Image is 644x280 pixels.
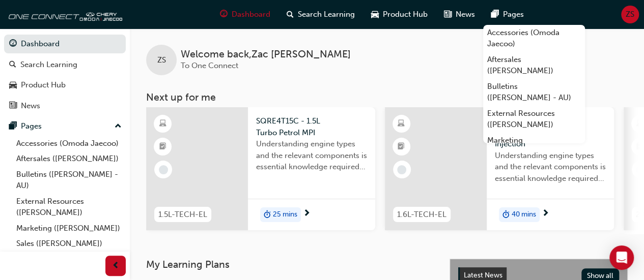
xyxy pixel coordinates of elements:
span: To One Connect [181,61,238,70]
span: next-icon [303,209,311,219]
button: Pages [4,117,126,136]
img: oneconnect [5,4,122,24]
span: Latest News [464,271,502,279]
span: news-icon [444,8,452,21]
a: car-iconProduct Hub [363,4,436,25]
a: 1.5L-TECH-ELSQRE4T15C - 1.5L Turbo Petrol MPIUnderstanding engine types and the relevant componen... [146,107,375,230]
span: news-icon [9,102,17,111]
span: car-icon [371,8,379,21]
span: 1.6L-TECH-EL [397,209,446,221]
div: News [21,100,40,112]
span: ZS [157,54,166,66]
a: Dashboard [4,35,126,53]
span: Welcome back , Zac [PERSON_NAME] [181,49,351,60]
span: duration-icon [502,208,510,222]
span: ZS [626,9,634,20]
a: External Resources ([PERSON_NAME]) [12,194,126,221]
span: next-icon [542,209,549,219]
span: 25 mins [273,209,297,221]
span: Product Hub [383,9,428,20]
span: up-icon [115,120,122,133]
a: guage-iconDashboard [212,4,278,25]
button: ZS [621,6,639,23]
a: External Resources ([PERSON_NAME]) [483,106,585,133]
span: Understanding engine types and the relevant components is essential knowledge required for Techni... [495,150,606,184]
a: Product Hub [4,76,126,95]
span: pages-icon [9,122,17,131]
span: car-icon [9,81,17,90]
span: duration-icon [264,208,271,222]
span: search-icon [9,60,16,70]
div: Search Learning [20,59,77,71]
button: DashboardSearch LearningProduct HubNews [4,33,126,117]
span: Search Learning [298,9,355,20]
div: Open Intercom Messenger [609,245,634,270]
a: search-iconSearch Learning [278,4,363,25]
span: learningResourceType_ELEARNING-icon [398,117,405,131]
a: Search Learning [4,55,126,74]
span: booktick-icon [398,140,405,153]
a: Sales ([PERSON_NAME]) [12,236,126,252]
a: Accessories (Omoda Jaecoo) [12,136,126,151]
span: search-icon [287,8,294,21]
div: Product Hub [21,79,66,91]
a: 1.6L-TECH-ELSQRF4J16 - 1.6L Turbo Petrol Direct InjectionUnderstanding engine types and the relev... [385,107,614,230]
span: SQRE4T15C - 1.5L Turbo Petrol MPI [256,115,367,138]
span: guage-icon [9,40,17,49]
h3: Next up for me [130,91,644,103]
span: learningResourceType_ELEARNING-icon [636,117,643,131]
span: Dashboard [232,9,270,20]
span: prev-icon [112,260,120,272]
a: Marketing ([PERSON_NAME]) [483,133,585,160]
span: 1.5L-TECH-EL [158,209,207,221]
h3: My Learning Plans [146,259,433,270]
span: guage-icon [220,8,228,21]
a: news-iconNews [436,4,483,25]
span: booktick-icon [159,140,166,153]
span: Understanding engine types and the relevant components is essential knowledge required for Servic... [256,138,367,173]
div: Pages [21,120,42,132]
span: pages-icon [491,8,499,21]
a: Marketing ([PERSON_NAME]) [12,221,126,236]
a: Accessories (Omoda Jaecoo) [483,25,585,52]
span: booktick-icon [636,140,643,153]
a: Bulletins ([PERSON_NAME] - AU) [12,167,126,194]
span: learningResourceType_ELEARNING-icon [159,117,166,131]
span: learningRecordVerb_NONE-icon [159,165,168,174]
span: Pages [503,9,524,20]
span: News [456,9,475,20]
a: Aftersales ([PERSON_NAME]) [483,52,585,79]
span: 40 mins [512,209,536,221]
a: News [4,97,126,115]
a: Bulletins ([PERSON_NAME] - AU) [483,79,585,106]
span: learningRecordVerb_NONE-icon [397,165,406,174]
a: pages-iconPages [483,4,532,25]
a: Aftersales ([PERSON_NAME]) [12,151,126,167]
